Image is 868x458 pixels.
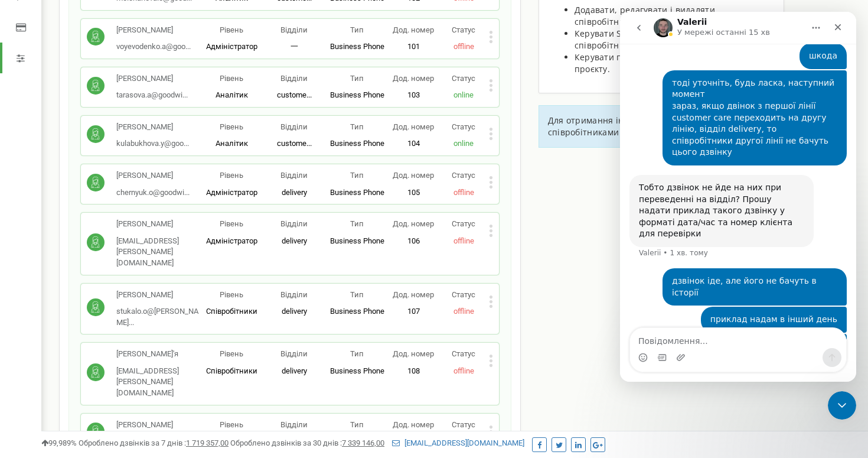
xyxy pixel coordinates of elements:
[41,438,77,447] span: 99,989%
[79,438,229,447] span: Оброблено дзвінків за 7 днів :
[206,42,257,51] span: Адміністратор
[453,366,474,375] span: offline
[453,90,474,99] span: online
[116,420,186,431] p: [PERSON_NAME]
[116,42,191,51] span: voyevodenko.a@goo...
[277,139,312,148] span: custome...
[350,122,364,131] span: Тип
[392,438,524,447] a: [EMAIL_ADDRESS][DOMAIN_NAME]
[220,74,243,83] span: Рівень
[330,366,384,375] span: Business Phone
[116,307,198,327] span: stukalo.o@[PERSON_NAME]...
[389,41,439,53] p: 101
[282,236,307,245] span: delivery
[389,366,439,377] p: 108
[116,170,190,181] p: [PERSON_NAME]
[393,171,434,180] span: Дод. номер
[330,307,384,316] span: Business Phone
[330,139,384,148] span: Business Phone
[453,307,474,316] span: offline
[548,115,715,138] span: Для отримання інструкції з управління співробітниками проєкту перейдіть до
[206,236,257,245] span: Адміністратор
[350,349,364,358] span: Тип
[280,74,308,83] span: Відділи
[330,188,384,197] span: Business Phone
[280,219,308,228] span: Відділи
[116,219,200,230] p: [PERSON_NAME]
[393,122,434,131] span: Дод. номер
[116,188,190,197] span: chernyuk.o@goodwi...
[206,366,257,375] span: Співробітники
[216,139,248,148] span: Аналітик
[620,12,856,382] iframe: Intercom live chat
[206,188,257,197] span: Адміністратор
[330,236,384,245] span: Business Phone
[282,188,307,197] span: delivery
[575,28,764,51] span: Керувати SIP акаунтами і номерами кожного співробітника;
[116,366,179,397] span: [EMAIL_ADDRESS][PERSON_NAME][DOMAIN_NAME]
[393,349,434,358] span: Дод. номер
[452,219,475,228] span: Статус
[453,236,474,245] span: offline
[116,25,191,36] p: [PERSON_NAME]
[575,4,715,27] span: Додавати, редагувати і видаляти співробітників проєкту;
[452,290,475,299] span: Статус
[220,171,243,180] span: Рівень
[828,391,856,420] iframe: Intercom live chat
[393,74,434,83] span: Дод. номер
[453,42,474,51] span: offline
[280,122,308,131] span: Відділи
[393,219,434,228] span: Дод. номер
[389,306,439,317] p: 107
[453,139,474,148] span: online
[116,236,179,267] span: [EMAIL_ADDRESS][PERSON_NAME][DOMAIN_NAME]
[350,219,364,228] span: Тип
[452,171,475,180] span: Статус
[393,25,434,34] span: Дод. номер
[575,51,766,74] span: Керувати правами доступу співробітників до проєкту.
[220,219,243,228] span: Рівень
[393,290,434,299] span: Дод. номер
[206,307,257,316] span: Співробітники
[116,90,188,99] span: tarasova.a@goodwi...
[280,171,308,180] span: Відділи
[277,90,312,99] span: custome...
[216,90,248,99] span: Аналітик
[116,290,200,301] p: [PERSON_NAME]
[452,122,475,131] span: Статус
[220,420,243,429] span: Рівень
[280,290,308,299] span: Відділи
[342,438,384,447] u: 7 339 146,00
[230,438,384,447] span: Оброблено дзвінків за 30 днів :
[116,139,189,148] span: kulabukhova.y@goo...
[280,25,308,34] span: Відділи
[452,74,475,83] span: Статус
[220,25,243,34] span: Рівень
[282,366,307,375] span: delivery
[350,171,364,180] span: Тип
[393,420,434,429] span: Дод. номер
[330,90,384,99] span: Business Phone
[282,307,307,316] span: delivery
[280,420,308,429] span: Відділи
